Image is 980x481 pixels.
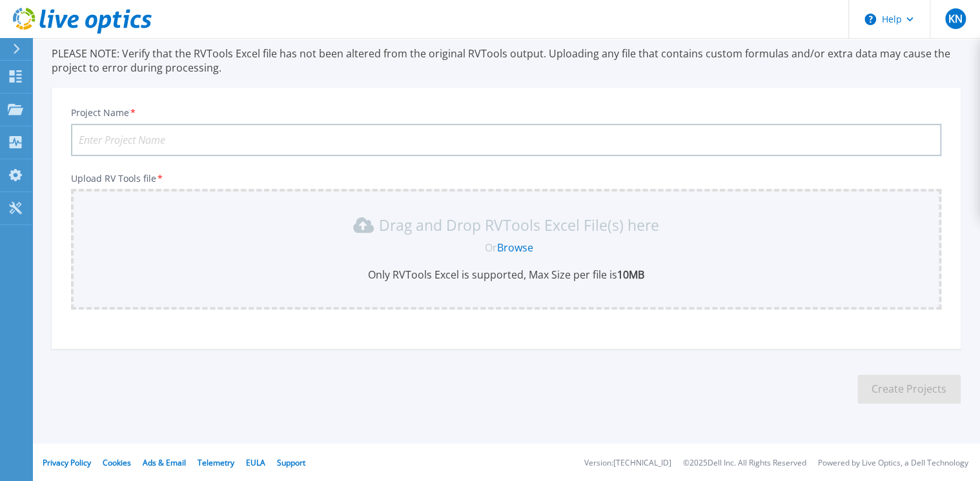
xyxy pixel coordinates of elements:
[71,124,941,156] input: Enter Project Name
[79,268,934,282] p: Only RVTools Excel is supported, Max Size per file is
[79,215,934,282] div: Drag and Drop RVTools Excel File(s) here OrBrowseOnly RVTools Excel is supported, Max Size per fi...
[246,457,265,468] a: EULA
[71,173,941,184] p: Upload RV Tools file
[617,268,644,282] b: 10MB
[379,219,659,231] p: Drag and Drop RVTools Excel File(s) here
[485,240,497,255] span: Or
[948,14,962,24] span: KN
[497,240,533,255] a: Browse
[52,4,961,75] p: Up to 5 RVTools Excel files can be uploaded for the same project. The Excel data from each file w...
[43,457,91,468] a: Privacy Policy
[683,459,806,467] li: © 2025 Dell Inc. All Rights Reserved
[818,459,968,467] li: Powered by Live Optics, a Dell Technology
[71,108,137,117] label: Project Name
[277,457,305,468] a: Support
[198,457,234,468] a: Telemetry
[584,459,671,467] li: Version: [TECHNICAL_ID]
[143,457,186,468] a: Ads & Email
[857,375,961,404] button: Create Projects
[103,457,131,468] a: Cookies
